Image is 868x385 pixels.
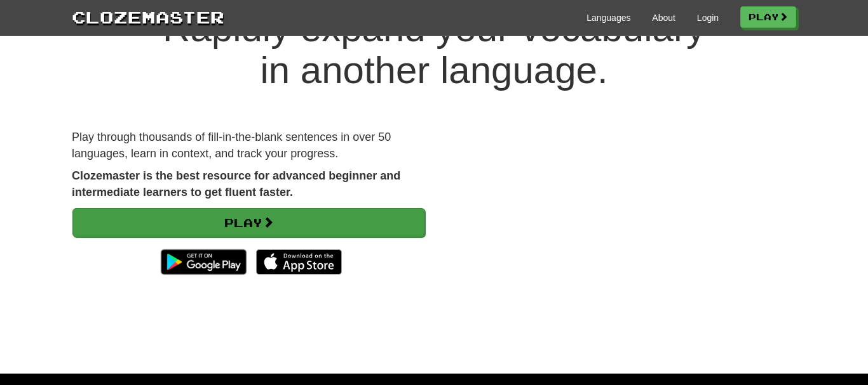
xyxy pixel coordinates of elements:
[72,208,425,237] a: Play
[256,249,342,275] img: Download_on_the_App_Store_Badge_US-UK_135x40-25178aeef6eb6b83b96f5f2d004eda3bffbb37122de64afbaef7...
[72,129,424,162] p: Play through thousands of fill-in-the-blank sentences in over 50 languages, learn in context, and...
[154,243,253,281] img: Get it on Google Play
[697,11,719,24] a: Login
[740,6,796,28] a: Play
[587,11,630,24] a: Languages
[72,169,400,199] strong: Clozemaster is the best resource for advanced beginner and intermediate learners to get fluent fa...
[652,11,675,24] a: About
[72,5,224,29] a: Clozemaster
